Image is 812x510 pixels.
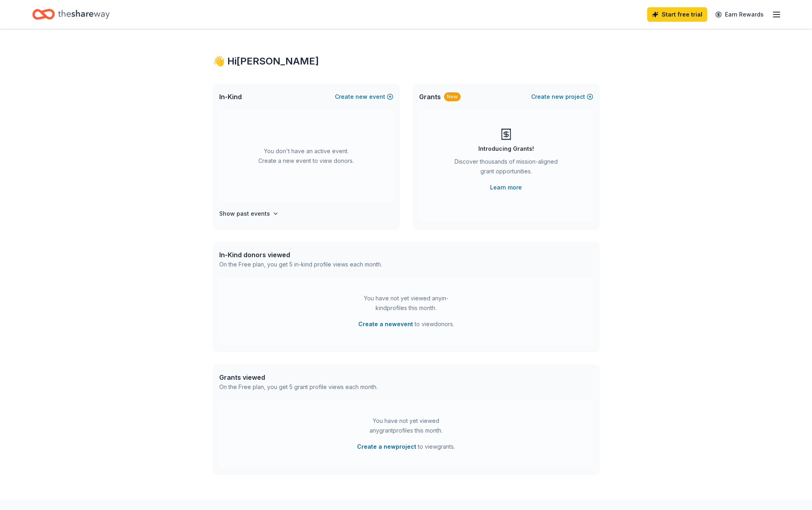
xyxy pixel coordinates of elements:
button: Createnewproject [531,92,593,102]
div: New [444,92,461,101]
span: In-Kind [219,92,242,102]
button: Create a newevent [358,319,413,329]
h4: Show past events [219,209,270,219]
span: new [355,92,368,102]
div: 👋 Hi [PERSON_NAME] [213,55,600,68]
div: Grants viewed [219,373,378,382]
div: You don't have an active event. Create a new event to view donors. [219,110,393,202]
span: Grants [419,92,441,102]
span: to view donors . [358,319,454,329]
div: Discover thousands of mission-aligned grant opportunities. [451,157,561,179]
div: Introducing Grants! [478,144,534,154]
button: Create a newproject [357,442,416,452]
div: On the Free plan, you get 5 grant profile views each month. [219,382,378,392]
a: Start free trial [647,7,707,22]
a: Learn more [490,183,522,192]
a: Home [32,5,110,24]
div: On the Free plan, you get 5 in-kind profile views each month. [219,260,382,269]
a: Earn Rewards [710,7,768,22]
span: to view grants . [357,442,455,452]
div: In-Kind donors viewed [219,250,382,260]
button: Createnewevent [335,92,393,102]
span: new [552,92,564,102]
div: You have not yet viewed any grant profiles this month. [356,416,457,435]
button: Show past events [219,209,279,219]
div: You have not yet viewed any in-kind profiles this month. [356,294,457,313]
